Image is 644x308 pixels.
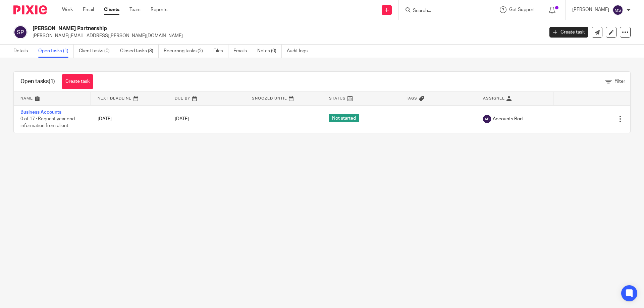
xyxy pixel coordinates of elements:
[509,7,535,12] span: Get Support
[483,115,491,123] img: svg%3E
[549,27,588,38] a: Create task
[329,97,346,100] span: Status
[572,6,609,13] p: [PERSON_NAME]
[33,25,438,32] h2: [PERSON_NAME] Partnership
[104,6,119,13] a: Clients
[233,45,252,58] a: Emails
[13,25,28,39] img: svg%3E
[62,74,93,89] a: Create task
[38,45,74,58] a: Open tasks (1)
[49,79,55,84] span: (1)
[91,105,168,133] td: [DATE]
[20,117,75,128] span: 0 of 17 · Request year end information from client
[13,5,47,14] img: Pixie
[213,45,228,58] a: Files
[493,116,523,122] span: Accounts Bod
[257,45,282,58] a: Notes (0)
[62,6,73,13] a: Work
[120,45,159,58] a: Closed tasks (8)
[164,45,208,58] a: Recurring tasks (2)
[13,45,33,58] a: Details
[406,116,470,122] div: ---
[175,117,189,121] span: [DATE]
[129,6,141,13] a: Team
[20,78,55,85] h1: Open tasks
[33,33,539,39] p: [PERSON_NAME][EMAIL_ADDRESS][PERSON_NAME][DOMAIN_NAME]
[614,79,625,84] span: Filter
[20,110,61,115] a: Business Accounts
[612,5,623,15] img: svg%3E
[252,97,287,100] span: Snoozed Until
[406,97,417,100] span: Tags
[329,114,359,122] span: Not started
[287,45,313,58] a: Audit logs
[83,6,94,13] a: Email
[151,6,167,13] a: Reports
[79,45,115,58] a: Client tasks (0)
[412,8,473,14] input: Search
